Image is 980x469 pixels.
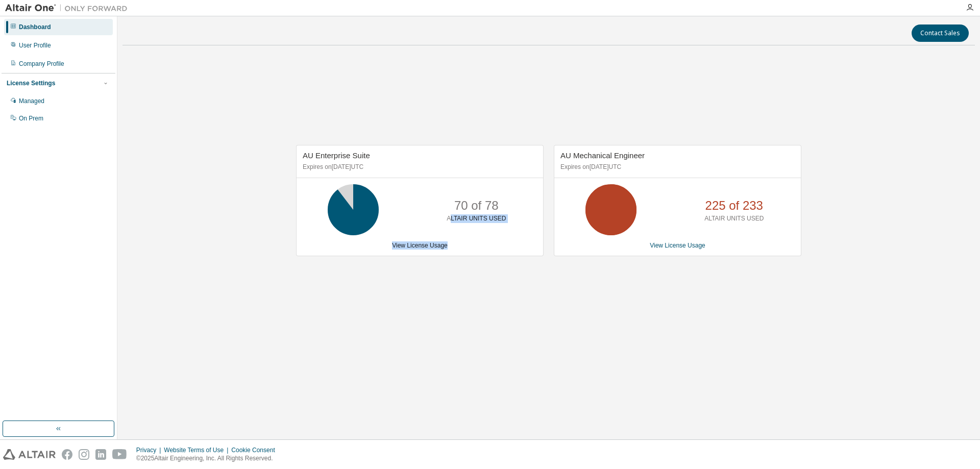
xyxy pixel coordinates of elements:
div: Managed [19,97,44,105]
span: AU Enterprise Suite [303,151,370,160]
div: User Profile [19,41,51,50]
div: Privacy [136,446,164,454]
img: facebook.svg [62,449,72,460]
p: 225 of 233 [705,197,763,214]
img: altair_logo.svg [3,449,56,460]
div: Cookie Consent [231,446,281,454]
img: instagram.svg [79,449,89,460]
img: linkedin.svg [95,449,106,460]
p: Expires on [DATE] UTC [560,163,792,171]
a: View License Usage [650,242,705,249]
img: Altair One [5,3,133,13]
p: ALTAIR UNITS USED [447,214,506,223]
p: Expires on [DATE] UTC [303,163,534,171]
div: On Prem [19,114,43,122]
p: ALTAIR UNITS USED [704,214,764,223]
div: License Settings [7,79,55,87]
p: © 2025 Altair Engineering, Inc. All Rights Reserved. [136,454,281,463]
div: Dashboard [19,23,51,31]
div: Website Terms of Use [164,446,231,454]
button: Contact Sales [912,24,969,42]
img: youtube.svg [112,449,127,460]
div: Company Profile [19,60,64,68]
a: View License Usage [392,242,448,249]
p: 70 of 78 [454,197,499,214]
span: AU Mechanical Engineer [560,151,645,160]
